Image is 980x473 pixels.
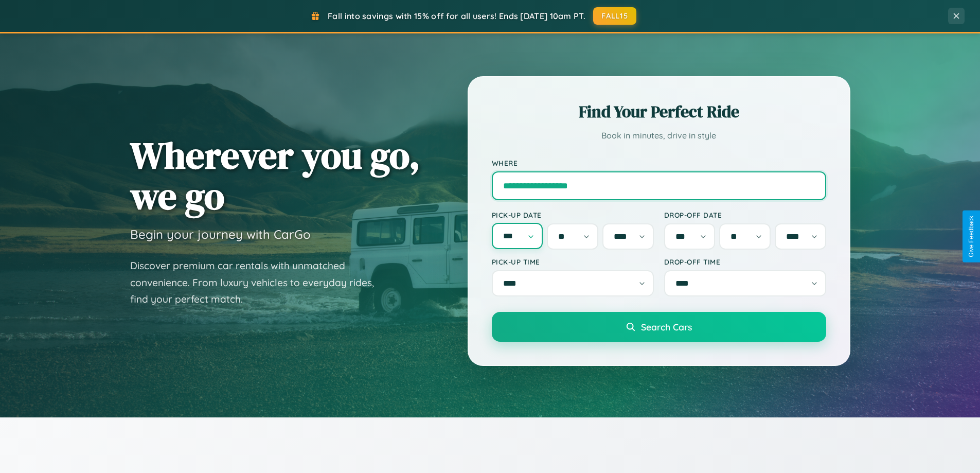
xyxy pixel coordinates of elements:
[130,226,311,242] h3: Begin your journey with CarGo
[328,11,585,21] span: Fall into savings with 15% off for all users! Ends [DATE] 10am PT.
[492,211,654,219] label: Pick-up Date
[664,211,826,219] label: Drop-off Date
[492,128,826,143] p: Book in minutes, drive in style
[641,321,692,332] span: Search Cars
[664,257,826,266] label: Drop-off Time
[968,216,975,257] div: Give Feedback
[492,159,826,167] label: Where
[492,100,826,123] h2: Find Your Perfect Ride
[492,312,826,342] button: Search Cars
[130,135,420,216] h1: Wherever you go, we go
[130,257,387,308] p: Discover premium car rentals with unmatched convenience. From luxury vehicles to everyday rides, ...
[492,257,654,266] label: Pick-up Time
[593,7,636,25] button: FALL15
